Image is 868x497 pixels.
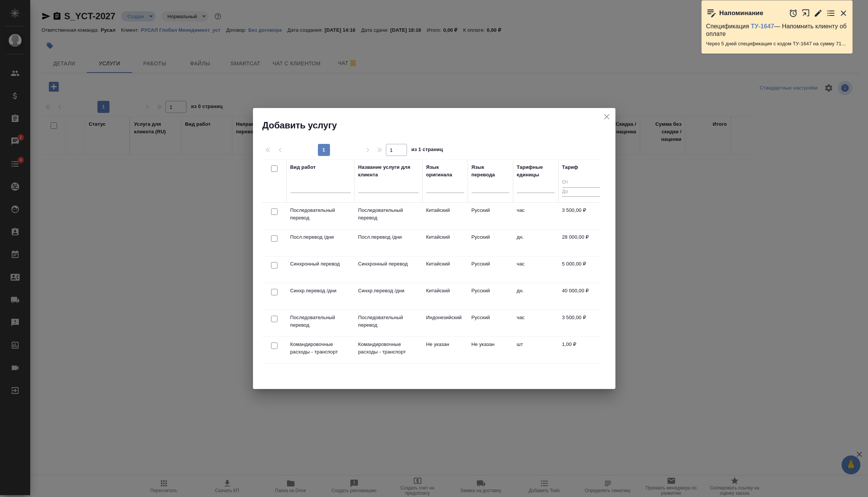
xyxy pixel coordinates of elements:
td: 1,00 ₽ [558,337,604,363]
td: Китайский [422,256,468,283]
div: Тариф [562,164,578,171]
p: Синхронный перевод [358,260,419,268]
p: Через 5 дней спецификация с кодом ТУ-1647 на сумму 7122480 RUB будет просрочена [706,40,848,48]
p: Синхронный перевод [290,260,351,268]
p: Посл.перевод /дни [290,233,351,241]
td: час [513,256,558,283]
p: Синхр.перевод /дни [358,287,419,295]
a: ТУ-1647 [751,23,774,29]
td: 3 500,00 ₽ [558,203,604,229]
td: дн. [513,230,558,256]
p: Командировочные расходы - транспорт [290,341,351,356]
button: Редактировать [814,9,823,18]
td: Не указан [422,337,468,363]
td: Русский [468,230,513,256]
td: шт [513,337,558,363]
p: Спецификация — Напомнить клиенту об оплате [706,23,848,38]
td: 5 000,00 ₽ [558,256,604,283]
p: Последовательный перевод [358,207,419,222]
p: Командировочные расходы - транспорт [358,341,419,356]
div: Язык оригинала [426,164,464,179]
td: 40 000,00 ₽ [558,283,604,310]
td: Русский [468,203,513,229]
td: Русский [468,256,513,283]
div: Название услуги для клиента [358,164,419,179]
span: из 1 страниц [412,145,443,156]
div: Язык перевода [472,164,509,179]
td: Китайский [422,230,468,256]
td: 28 000,00 ₽ [558,230,604,256]
p: Последовательный перевод [290,207,351,222]
h2: Добавить услугу [262,119,615,131]
button: close [601,111,612,122]
td: Индонезийский [422,310,468,336]
td: Китайский [422,203,468,229]
p: Посл.перевод /дни [358,233,419,241]
input: До [562,187,600,197]
p: Синхр.перевод /дни [290,287,351,295]
td: Китайский [422,283,468,310]
td: Не указан [468,337,513,363]
td: Русский [468,310,513,336]
button: Отложить [789,9,798,18]
td: дн. [513,283,558,310]
p: Напоминание [719,9,763,17]
div: Тарифные единицы [517,164,555,179]
button: Открыть в новой вкладке [802,5,810,21]
p: Последовательный перевод [358,314,419,329]
td: 3 500,00 ₽ [558,310,604,336]
div: Вид работ [290,164,316,171]
p: Последовательный перевод [290,314,351,329]
button: Закрыть [839,9,848,18]
td: Русский [468,283,513,310]
td: час [513,203,558,229]
input: От [562,178,600,187]
button: Перейти в todo [826,9,836,18]
td: час [513,310,558,336]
